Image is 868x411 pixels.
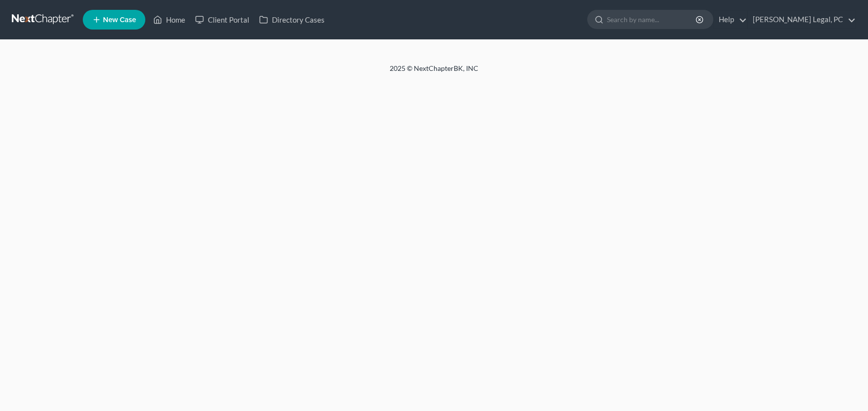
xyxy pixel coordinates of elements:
span: New Case [103,16,136,24]
a: Client Portal [190,11,254,29]
div: 2025 © NextChapterBK, INC [153,63,715,81]
a: Directory Cases [254,11,330,29]
a: [PERSON_NAME] Legal, PC [748,11,856,29]
a: Help [714,11,747,29]
a: Home [148,11,190,29]
input: Search by name... [607,10,697,29]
